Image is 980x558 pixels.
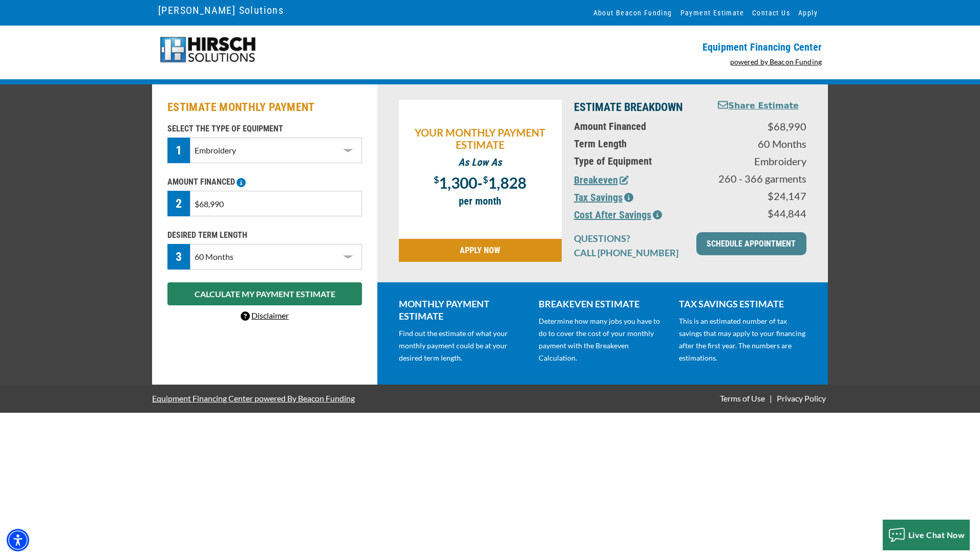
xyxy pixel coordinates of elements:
[167,123,362,135] p: SELECT THE TYPE OF EQUIPMENT
[7,529,29,551] div: Accessibility Menu
[190,191,362,216] input: $0
[399,298,526,322] p: MONTHLY PAYMENT ESTIMATE
[488,173,526,192] span: 1,828
[775,393,828,403] a: Privacy Policy - open in a new tab
[908,530,965,540] span: Live Chat Now
[574,172,629,188] button: Breakeven
[241,310,289,320] a: Disclaimer
[883,520,970,550] button: Live Chat Now
[718,100,799,113] button: Share Estimate
[152,386,355,411] a: Equipment Financing Center powered By Beacon Funding - open in a new tab
[717,172,806,185] p: 260 - 366 garments
[717,138,806,150] p: 60 Months
[574,120,705,132] p: Amount Financed
[574,247,684,259] p: CALL [PHONE_NUMBER]
[404,195,557,207] p: per month
[574,155,705,167] p: Type of Equipment
[539,315,666,364] p: Determine how many jobs you have to do to cover the cost of your monthly payment with the Breakev...
[399,239,562,262] a: APPLY NOW
[679,298,806,310] p: TAX SAVINGS ESTIMATE
[574,232,684,244] p: QUESTIONS?
[717,207,806,219] p: $44,844
[167,138,190,163] div: 1
[167,176,362,188] p: AMOUNT FINANCED
[404,126,557,151] p: YOUR MONTHLY PAYMENT ESTIMATE
[696,232,806,255] a: SCHEDULE APPOINTMENT
[404,173,557,190] p: -
[539,298,666,310] p: BREAKEVEN ESTIMATE
[158,36,257,64] img: logo
[439,173,477,192] span: 1,300
[167,191,190,216] div: 2
[717,190,806,202] p: $24,147
[404,156,557,168] p: As Low As
[574,138,705,150] p: Term Length
[167,282,362,305] button: CALCULATE MY PAYMENT ESTIMATE
[167,244,190,270] div: 3
[434,174,439,185] span: $
[770,393,772,403] span: |
[574,190,633,205] button: Tax Savings
[718,393,767,403] a: Terms of Use - open in a new tab
[717,155,806,167] p: Embroidery
[158,2,284,19] a: [PERSON_NAME] Solutions
[574,100,705,115] p: ESTIMATE BREAKDOWN
[717,120,806,132] p: $68,990
[574,207,662,222] button: Cost After Savings
[483,174,488,185] span: $
[679,315,806,364] p: This is an estimated number of tax savings that may apply to your financing after the first year....
[399,327,526,364] p: Find out the estimate of what your monthly payment could be at your desired term length.
[167,229,362,241] p: DESIRED TERM LENGTH
[496,41,822,53] p: Equipment Financing Center
[730,57,822,66] a: powered by Beacon Funding - open in a new tab
[167,100,362,115] h2: ESTIMATE MONTHLY PAYMENT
